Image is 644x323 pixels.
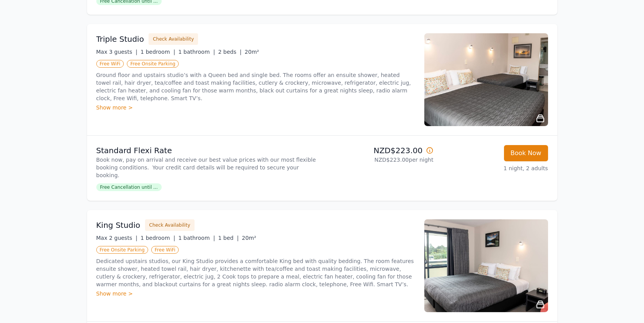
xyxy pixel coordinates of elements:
span: Free WiFi [96,60,124,68]
p: Ground floor and upstairs studio’s with a Queen bed and single bed. The rooms offer an ensuite sh... [96,71,415,102]
button: Check Availability [149,33,198,45]
span: Free WiFi [151,246,179,254]
button: Check Availability [145,219,195,231]
span: Max 3 guests | [96,49,138,55]
div: Show more > [96,104,415,111]
span: 20m² [242,235,256,241]
span: 1 bedroom | [140,49,175,55]
div: Show more > [96,290,415,297]
span: Free Onsite Parking [127,60,179,68]
p: NZD$223.00 per night [325,156,434,164]
p: Dedicated upstairs studios, our King Studio provides a comfortable King bed with quality bedding.... [96,257,415,288]
p: Book now, pay on arrival and receive our best value prices with our most flexible booking conditi... [96,156,319,179]
button: Book Now [504,145,548,161]
span: 1 bathroom | [178,49,215,55]
p: 1 night, 2 adults [440,164,548,172]
span: 1 bathroom | [178,235,215,241]
p: Standard Flexi Rate [96,145,319,156]
span: Free Onsite Parking [96,246,148,254]
span: Max 2 guests | [96,235,138,241]
h3: Triple Studio [96,34,144,44]
h3: King Studio [96,220,140,231]
span: 1 bed | [218,235,239,241]
p: NZD$223.00 [325,145,434,156]
span: Free Cancellation until ... [96,183,162,191]
span: 20m² [245,49,259,55]
span: 1 bedroom | [140,235,175,241]
span: 2 beds | [218,49,242,55]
